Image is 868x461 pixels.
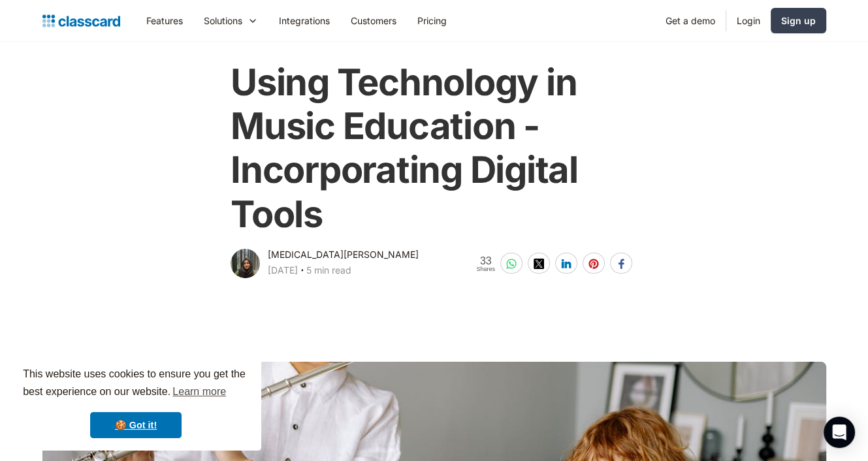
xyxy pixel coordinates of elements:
img: twitter-white sharing button [534,259,544,269]
img: facebook-white sharing button [616,259,626,269]
div: ‧ [298,262,306,281]
img: pinterest-white sharing button [588,259,599,269]
div: cookieconsent [10,354,261,451]
span: Shares [476,266,495,272]
span: This website uses cookies to ensure you get the best experience on our website. [23,366,249,402]
div: Solutions [204,14,242,27]
a: Login [726,6,771,35]
div: Open Intercom Messenger [824,417,855,448]
a: home [42,12,120,30]
div: Solutions [193,6,268,35]
a: Get a demo [655,6,726,35]
a: Features [136,6,193,35]
a: Sign up [771,8,826,33]
a: Customers [340,6,407,35]
a: Pricing [407,6,457,35]
div: Sign up [781,14,816,27]
img: whatsapp-white sharing button [506,259,517,269]
div: 5 min read [306,262,351,278]
img: linkedin-white sharing button [561,259,571,269]
a: Integrations [268,6,340,35]
a: dismiss cookie message [90,412,182,438]
a: learn more about cookies [170,382,228,402]
span: 33 [476,255,495,266]
div: [MEDICAL_DATA][PERSON_NAME] [268,247,419,262]
h1: Using Technology in Music Education - Incorporating Digital Tools [231,61,637,236]
div: [DATE] [268,262,298,278]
